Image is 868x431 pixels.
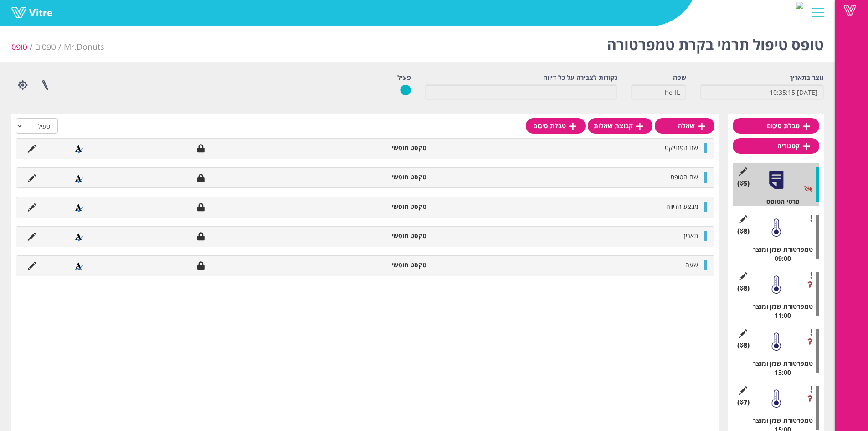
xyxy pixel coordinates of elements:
a: טבלת סיכום [733,118,819,134]
li: טקסט חופשי [329,260,431,270]
span: מבצע הדיווח [666,202,698,211]
span: שם הטופס [671,172,698,181]
span: (8 ) [737,284,750,293]
div: טמפרטורת שמן ומוצר 11:00 [740,302,819,320]
span: (5 ) [737,179,750,188]
h1: טופס טיפול תרמי בקרת טמפרטורה [607,23,824,62]
span: שעה [685,260,698,269]
label: נוצר בתאריך [790,73,824,82]
span: תאריך [683,231,698,240]
label: פעיל [397,73,411,82]
a: טבלת סיכום [526,118,586,134]
span: (8 ) [737,341,750,350]
span: (7 ) [737,398,750,407]
div: פרטי הטופס [740,197,819,206]
div: טמפרטורת שמן ומוצר 13:00 [740,359,819,377]
span: 396 [64,41,104,52]
a: שאלה [655,118,714,134]
label: שפה [673,73,686,82]
a: קטגוריה [733,138,819,154]
img: yes [400,84,411,96]
a: קבוצת שאלות [588,118,652,134]
label: נקודות לצבירה על כל דיווח [543,73,617,82]
li: טקסט חופשי [329,172,431,182]
a: טפסים [35,41,56,52]
li: טקסט חופשי [329,143,431,152]
span: שם הפרוייקט [665,143,698,152]
li: טופס [11,41,35,53]
div: טמפרטורת שמן ומוצר 09:00 [740,245,819,263]
li: טקסט חופשי [329,202,431,211]
li: טקסט חופשי [329,231,431,240]
span: (8 ) [737,227,750,236]
img: 63bc81e7-6da2-4be9-a766-b6d34d0145b3.png [796,2,803,9]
